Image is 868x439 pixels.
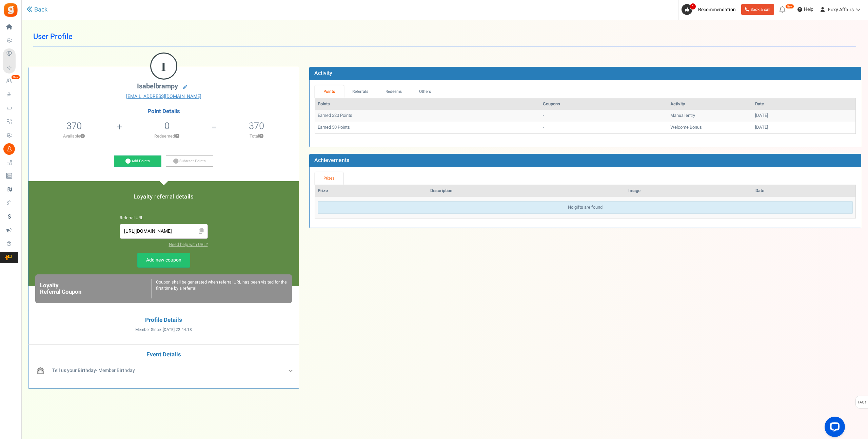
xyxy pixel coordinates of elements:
button: ? [175,134,179,139]
th: Date [753,185,855,197]
a: Prizes [315,172,343,185]
a: [EMAIL_ADDRESS][DOMAIN_NAME] [34,93,294,100]
a: Add new coupon [137,253,190,268]
span: Recommendation [698,6,736,13]
a: 1 Recommendation [682,4,738,15]
th: Image [626,185,753,197]
h5: 370 [249,121,264,131]
a: Help [795,4,816,15]
a: Book a call [741,4,774,15]
span: 370 [66,119,82,133]
b: Activity [314,69,332,77]
h6: Referral URL [120,216,208,221]
td: Welcome Bonus [668,122,752,133]
h4: Profile Details [34,317,294,323]
span: Click to Copy [196,226,207,237]
img: Gratisfaction [3,2,18,18]
span: Help [802,6,813,13]
div: [DATE] [755,112,853,119]
span: 1 [690,3,696,10]
a: Need help with URL? [169,242,208,248]
a: Referrals [344,85,377,98]
em: New [11,75,20,80]
span: isabelbrampy [137,81,178,91]
h5: 0 [164,121,170,131]
th: Description [428,185,626,197]
div: No gifts are found [318,201,853,214]
p: Redeemed [123,133,211,139]
h4: Event Details [34,352,294,358]
span: [DATE] 22:44:18 [163,327,192,333]
b: Tell us your Birthday [52,367,96,374]
h5: Loyalty referral details [35,194,292,200]
span: Member Since : [135,327,192,333]
a: Subtract Points [166,155,213,167]
p: Available [32,133,116,139]
h1: User Profile [33,27,856,46]
a: Add Points [114,155,161,167]
p: Total [217,133,295,139]
div: Coupon shall be generated when referral URL has been visited for the first time by a referral [151,279,287,298]
th: Prize [315,185,428,197]
th: Date [752,98,855,110]
a: New [3,76,18,87]
td: Earned 320 Points [315,110,540,122]
span: - Member Birthday [52,367,135,374]
th: Points [315,98,540,110]
b: Achievements [314,156,349,164]
th: Coupons [540,98,668,110]
a: Redeems [377,85,411,98]
h4: Point Details [28,108,299,114]
div: [DATE] [755,124,853,131]
a: Others [411,85,440,98]
em: New [785,4,794,9]
a: Points [315,85,344,98]
h6: Loyalty Referral Coupon [40,283,151,295]
span: Manual entry [670,112,695,119]
button: ? [80,134,85,139]
figcaption: I [151,54,176,80]
th: Activity [668,98,752,110]
span: FAQs [857,396,867,409]
td: - [540,122,668,133]
td: - [540,110,668,122]
span: Foxy Affairs [828,6,854,13]
td: Earned 50 Points [315,122,540,133]
button: ? [259,134,263,139]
